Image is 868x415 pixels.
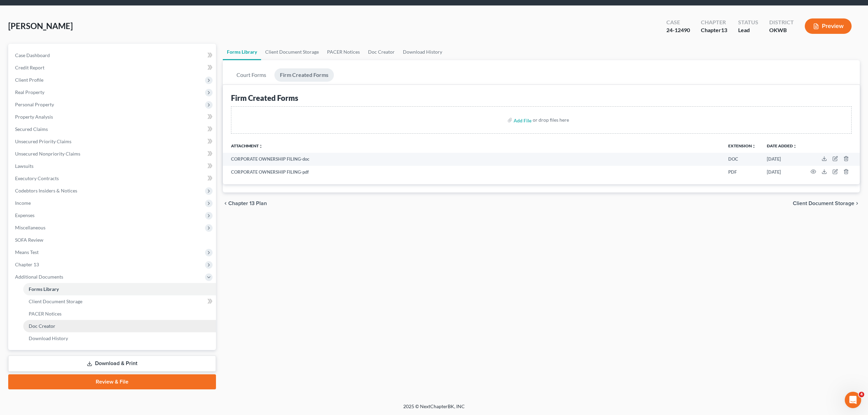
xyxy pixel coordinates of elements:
[23,332,216,345] a: Download History
[15,102,54,107] span: Personal Property
[15,126,48,132] span: Secured Claims
[15,175,59,181] span: Executory Contracts
[854,201,860,206] i: chevron_right
[15,114,53,120] span: Property Analysis
[10,111,216,123] a: Property Analysis
[761,153,802,166] td: [DATE]
[15,65,44,70] span: Credit Report
[769,26,794,34] div: OKWB
[723,166,761,179] td: PDF
[15,200,31,206] span: Income
[10,123,216,135] a: Secured Claims
[15,151,80,157] span: Unsecured Nonpriority Claims
[259,144,263,148] i: unfold_more
[793,201,860,206] button: Client Document Storage chevron_right
[29,298,82,304] span: Client Document Storage
[10,234,216,246] a: SOFA Review
[223,166,723,179] td: CORPORATE OWNERSHIP FILING-pdf
[723,153,761,166] td: DOC
[793,144,797,148] i: unfold_more
[769,18,794,26] div: District
[223,201,267,206] button: chevron_left Chapter 13 Plan
[29,335,68,341] span: Download History
[223,201,228,206] i: chevron_left
[261,44,323,60] a: Client Document Storage
[666,26,690,34] div: 24-12490
[15,52,50,58] span: Case Dashboard
[15,163,33,169] span: Lawsuits
[721,27,727,33] span: 13
[364,44,399,60] a: Doc Creator
[10,49,216,62] a: Case Dashboard
[15,77,43,83] span: Client Profile
[533,117,569,123] div: or drop files here
[761,166,802,179] td: [DATE]
[666,18,690,26] div: Case
[10,62,216,74] a: Credit Report
[223,44,261,60] a: Forms Library
[738,26,758,34] div: Lead
[23,308,216,320] a: PACER Notices
[223,153,723,166] td: CORPORATE OWNERSHIP FILING-doc
[323,44,364,60] a: PACER Notices
[23,295,216,308] a: Client Document Storage
[15,225,45,230] span: Miscellaneous
[29,323,55,329] span: Doc Creator
[832,169,838,174] button: firmCaseType.title
[793,201,854,206] span: Client Document Storage
[15,138,71,144] span: Unsecured Priority Claims
[10,160,216,172] a: Lawsuits
[29,311,62,317] span: PACER Notices
[10,148,216,160] a: Unsecured Nonpriority Claims
[15,237,43,243] span: SOFA Review
[23,320,216,332] a: Doc Creator
[738,18,758,26] div: Status
[767,143,797,148] a: Date Addedunfold_more
[728,143,756,148] a: Extensionunfold_more
[15,212,35,218] span: Expenses
[231,143,263,148] a: Attachmentunfold_more
[805,18,852,34] button: Preview
[23,283,216,295] a: Forms Library
[231,93,852,103] div: Firm Created Forms
[10,172,216,185] a: Executory Contracts
[752,144,756,148] i: unfold_more
[228,201,267,206] span: Chapter 13 Plan
[15,188,77,193] span: Codebtors Insiders & Notices
[15,89,44,95] span: Real Property
[10,135,216,148] a: Unsecured Priority Claims
[15,274,63,280] span: Additional Documents
[701,26,727,34] div: Chapter
[701,18,727,26] div: Chapter
[845,392,861,408] iframe: Intercom live chat
[8,356,216,372] a: Download & Print
[399,44,446,60] a: Download History
[231,68,272,82] a: Court Forms
[8,21,73,31] span: [PERSON_NAME]
[832,156,838,161] button: firmCaseType.title
[15,262,39,267] span: Chapter 13
[8,374,216,389] a: Review & File
[29,286,59,292] span: Forms Library
[15,249,39,255] span: Means Test
[274,68,334,82] a: Firm Created Forms
[859,392,864,397] span: 4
